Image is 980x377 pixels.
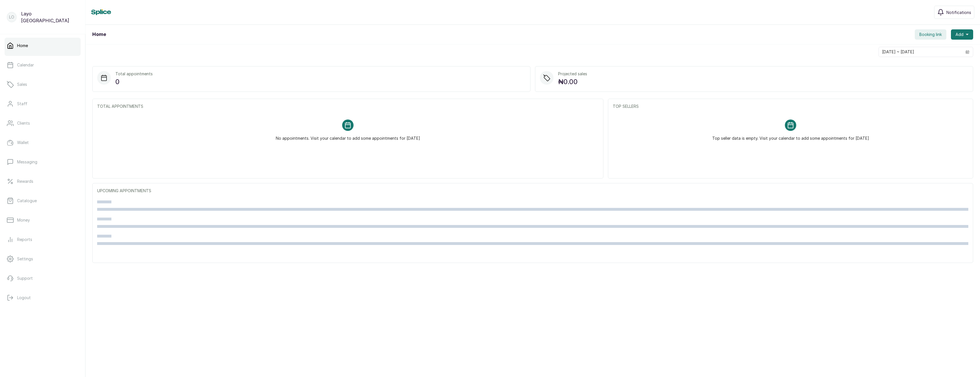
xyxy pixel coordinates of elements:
p: No appointments. Visit your calendar to add some appointments for [DATE] [276,131,420,141]
p: Support [17,275,33,281]
p: LO [9,14,14,20]
span: Booking link [919,32,942,37]
a: Support [5,270,81,286]
p: Money [17,217,30,223]
p: Home [17,43,28,48]
a: Clients [5,115,81,131]
p: Rewards [17,179,33,184]
a: Settings [5,251,81,267]
span: Notifications [946,9,971,15]
p: Calendar [17,62,34,68]
p: Settings [17,256,33,262]
p: ₦0.00 [558,77,587,87]
p: Reports [17,237,32,242]
a: Money [5,212,81,228]
p: Total appointments [115,71,153,77]
a: Messaging [5,154,81,170]
p: UPCOMING APPOINTMENTS [97,188,968,194]
input: Select date [879,47,962,57]
a: Rewards [5,173,81,189]
button: Booking link [915,29,946,40]
button: Notifications [934,6,974,19]
a: Home [5,38,81,54]
p: Logout [17,295,31,301]
a: Calendar [5,57,81,73]
h1: Home [92,31,106,38]
p: TOP SELLERS [613,104,968,109]
p: Layo [GEOGRAPHIC_DATA] [21,10,78,24]
p: TOTAL APPOINTMENTS [97,104,599,109]
p: Messaging [17,159,37,165]
a: Sales [5,76,81,92]
p: Clients [17,120,30,126]
a: Reports [5,232,81,248]
p: Projected sales [558,71,587,77]
p: Catalogue [17,198,37,204]
button: Logout [5,290,81,306]
button: Add [951,29,973,40]
a: Staff [5,96,81,112]
a: Wallet [5,135,81,151]
p: 0 [115,77,153,87]
p: Wallet [17,140,29,145]
p: Staff [17,101,27,107]
a: Catalogue [5,193,81,209]
p: Sales [17,82,27,87]
p: Top seller data is empty. Visit your calendar to add some appointments for [DATE] [712,131,869,141]
svg: calendar [965,50,969,54]
span: Add [955,32,963,37]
